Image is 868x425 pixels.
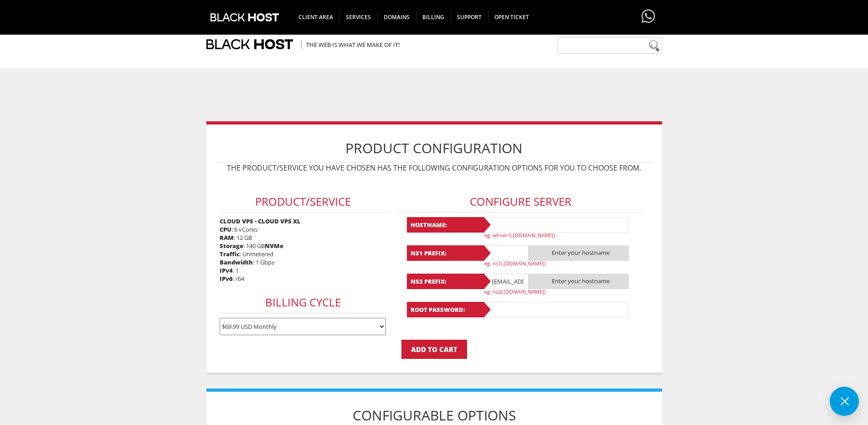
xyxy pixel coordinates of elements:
[529,274,629,289] span: Enter your hostname
[220,258,253,266] b: Bandwidth
[292,11,340,23] span: CLIENT AREA
[220,225,231,233] b: CPU
[220,242,243,250] b: Storage
[220,191,386,212] h3: Product/Service
[407,217,484,233] b: Hostname:
[220,292,386,313] h3: Billing Cycle
[401,340,467,359] input: Add to Cart
[339,11,378,23] span: SERVICES
[416,11,451,23] span: Billing
[557,37,662,54] input: Need help?
[216,163,653,173] p: The product/service you have chosen has the following configuration options for you to choose from.
[220,233,234,242] b: RAM
[377,11,416,23] span: Domains
[484,260,635,267] p: eg. ns1(.[DOMAIN_NAME])
[301,41,400,49] span: The Web is what we make of it!
[488,11,535,23] span: Open Ticket
[529,245,629,261] span: Enter your hostname
[220,266,233,275] b: IPv4
[407,302,484,317] b: Root Password:
[216,134,653,163] h1: Product Configuration
[220,250,240,258] b: Traffic
[484,232,635,238] p: eg. server1(.[DOMAIN_NAME])
[396,191,645,212] h3: Configure Server
[407,245,484,261] b: NS1 Prefix:
[407,274,484,289] b: NS2 Prefix:
[451,11,488,23] span: Support
[220,275,233,283] b: IPv6
[484,288,635,295] p: eg. ns2(.[DOMAIN_NAME])
[216,177,390,340] div: : 6 vCores : 12 GB : 140 GB : Unmetered : 1 Gbps : 1 : /64
[220,217,301,225] strong: CLOUD VPS - CLOUD VPS XL
[265,242,283,250] b: NVMe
